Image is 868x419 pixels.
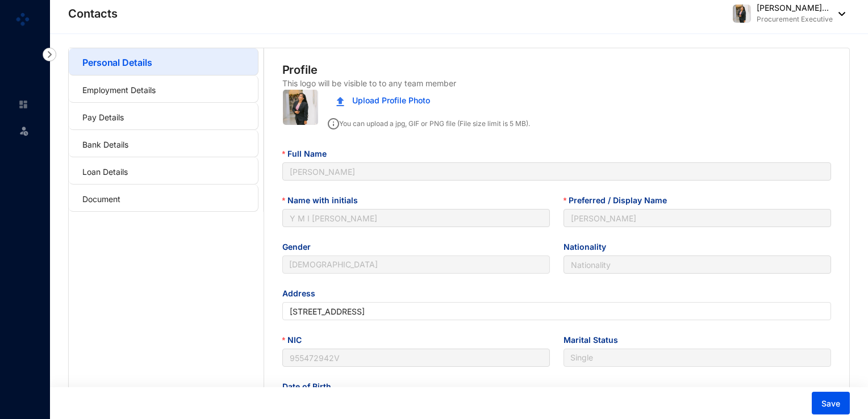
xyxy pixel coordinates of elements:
label: Name with initials [282,194,366,207]
label: Preferred / Display Name [564,194,675,207]
p: This logo will be visible to to any team member [282,78,456,89]
input: Full Name [282,162,832,181]
li: Home [9,93,36,116]
label: NIC [282,334,310,346]
label: Full Name [282,148,335,160]
label: Gender [282,241,319,253]
label: Date of Birth [282,380,339,393]
input: Preferred / Display Name [564,209,831,227]
img: home-unselected.a29eae3204392db15eaf.svg [18,99,28,110]
span: Save [821,398,840,409]
button: Save [812,392,850,414]
span: Single [570,349,824,366]
input: NIC [282,349,550,367]
p: Contacts [68,6,118,22]
a: Bank Details [82,140,128,149]
img: file-1753941879248_1bd3ec41-71d2-4225-8b65-88dff296eb89 [283,90,318,125]
a: Personal Details [82,57,152,68]
a: Document [82,194,120,204]
a: Employment Details [82,85,156,95]
img: leave-unselected.2934df6273408c3f84d9.svg [18,125,30,136]
label: Address [282,287,323,300]
span: Female [289,256,543,273]
label: Marital Status [564,334,626,346]
img: dropdown-black.8e83cc76930a90b1a4fdb6d089b7bf3a.svg [833,12,845,16]
a: Loan Details [82,167,128,177]
p: [PERSON_NAME]... [757,2,833,14]
img: info.ad751165ce926853d1d36026adaaebbf.svg [328,118,339,129]
input: Nationality [564,255,831,274]
a: Pay Details [82,112,124,122]
img: upload.c0f81fc875f389a06f631e1c6d8834da.svg [336,97,344,106]
p: Procurement Executive [757,14,833,25]
p: Profile [282,62,318,78]
button: Upload Profile Photo [328,89,439,112]
span: Upload Profile Photo [352,94,430,107]
label: Nationality [564,241,614,253]
p: You can upload a jpg, GIF or PNG file (File size limit is 5 MB). [328,114,530,129]
input: Address [282,302,832,320]
img: file-1753941879248_1bd3ec41-71d2-4225-8b65-88dff296eb89 [733,5,751,23]
img: nav-icon-right.af6afadce00d159da59955279c43614e.svg [43,48,56,61]
input: Name with initials [282,209,550,227]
